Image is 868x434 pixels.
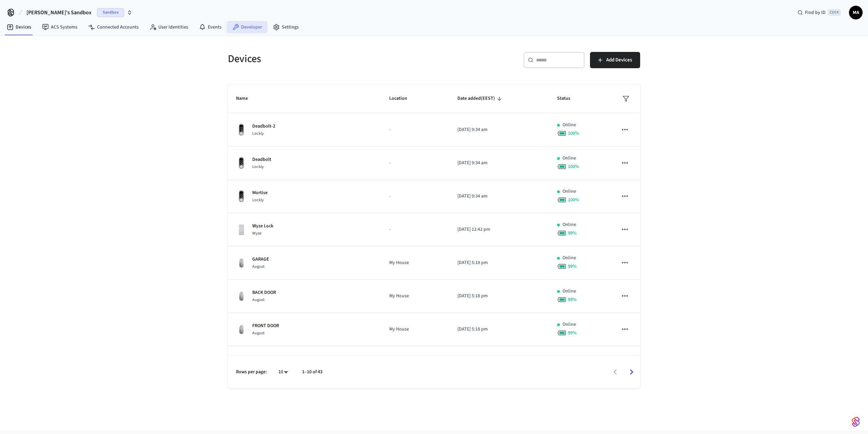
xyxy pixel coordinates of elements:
[252,197,264,203] span: Lockly
[568,163,579,170] span: 100 %
[252,230,261,236] span: Wyze
[252,223,273,230] p: Wyze Lock
[252,164,264,170] span: Lockly
[389,259,441,266] p: My House
[236,291,247,302] img: August Wifi Smart Lock 3rd Gen, Silver, Front
[828,9,841,16] span: Ctrl K
[236,123,247,136] img: Lockly Vision Lock, Front
[457,126,540,133] p: [DATE] 9:34 am
[236,224,247,235] img: Wyze Lock
[37,21,83,33] a: ACS Systems
[563,254,576,262] p: Online
[252,289,276,296] p: BACK DOOR
[849,6,863,19] button: MA
[194,21,227,33] a: Events
[457,326,540,333] p: [DATE] 5:18 pm
[83,21,144,33] a: Connected Accounts
[590,52,640,68] button: Add Devices
[389,126,441,133] p: -
[252,156,271,163] p: Deadbolt
[389,93,416,104] span: Location
[568,263,577,270] span: 99 %
[568,130,579,137] span: 100 %
[389,159,441,167] p: -
[252,330,264,336] span: August
[563,121,576,129] p: Online
[236,324,247,335] img: August Wifi Smart Lock 3rd Gen, Silver, Front
[457,293,540,300] p: [DATE] 5:18 pm
[389,226,441,233] p: -
[563,321,576,328] p: Online
[252,123,275,130] p: Deadbolt-2
[252,354,314,361] p: [PERSON_NAME]'s Front Door
[236,93,257,104] span: Name
[805,9,826,16] span: Find by ID
[252,189,268,196] p: Mortise
[275,367,291,377] div: 10
[26,8,92,17] span: [PERSON_NAME]'s Sandbox
[563,188,576,195] p: Online
[568,196,579,203] span: 100 %
[457,159,540,167] p: [DATE] 9:34 am
[236,258,247,268] img: August Wifi Smart Lock 3rd Gen, Silver, Front
[252,131,264,136] span: Lockly
[389,326,441,333] p: My House
[1,21,37,33] a: Devices
[236,190,247,203] img: Lockly Vision Lock, Front
[568,329,577,336] span: 99 %
[236,156,247,169] img: Lockly Vision Lock, Front
[268,21,304,33] a: Settings
[144,21,194,33] a: User Identities
[606,56,632,64] span: Add Devices
[568,230,577,237] span: 99 %
[252,256,269,263] p: GARAGE
[252,264,264,269] span: August
[236,369,267,376] p: Rows per page:
[457,226,540,233] p: [DATE] 12:42 pm
[852,416,860,427] img: SeamLogoGradient.69752ec5.svg
[228,52,430,66] h5: Devices
[563,288,576,295] p: Online
[563,155,576,162] p: Online
[568,296,577,303] span: 99 %
[624,364,639,380] button: Go to next page
[389,293,441,300] p: My House
[252,322,279,329] p: FRONT DOOR
[457,93,504,104] span: Date added(EEST)
[389,193,441,200] p: -
[850,6,862,19] span: MA
[792,6,846,19] div: Find by IDCtrl K
[97,8,124,17] span: Sandbox
[227,21,268,33] a: Developer
[252,297,264,303] span: August
[457,259,540,266] p: [DATE] 5:18 pm
[302,369,322,376] p: 1–10 of 43
[563,221,576,228] p: Online
[557,93,579,104] span: Status
[457,193,540,200] p: [DATE] 9:34 am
